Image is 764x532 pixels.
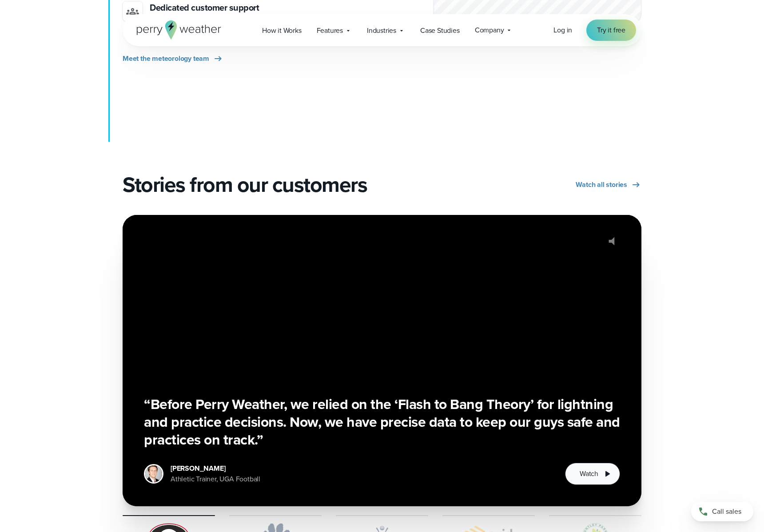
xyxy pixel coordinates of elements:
[553,25,572,35] span: Log in
[123,53,209,64] span: Meet the meteorology team
[367,25,396,36] span: Industries
[586,20,636,41] a: Try it free
[597,25,625,36] span: Try it free
[413,21,467,40] a: Case Studies
[565,463,620,485] button: Watch
[262,25,302,36] span: How it Works
[580,468,598,479] span: Watch
[255,21,309,40] a: How it Works
[317,25,343,36] span: Features
[150,1,375,14] h4: Dedicated customer support
[123,53,223,64] a: Meet the meteorology team
[123,215,641,506] div: slideshow
[576,179,627,190] span: Watch all stories
[144,395,620,449] h3: “Before Perry Weather, we relied on the ‘Flash to Bang Theory’ for lightning and practice decisio...
[171,474,260,484] div: Athletic Trainer, UGA Football
[553,25,572,36] a: Log in
[576,179,641,190] a: Watch all stories
[475,25,504,36] span: Company
[420,25,460,36] span: Case Studies
[691,502,753,521] a: Call sales
[123,172,377,197] h2: Stories from our customers
[712,506,741,517] span: Call sales
[171,463,260,474] div: [PERSON_NAME]
[123,215,641,506] div: 1 of 5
